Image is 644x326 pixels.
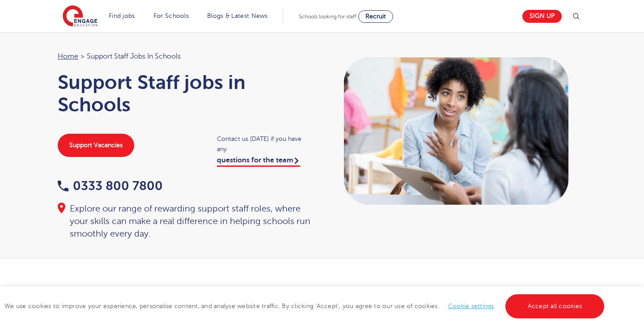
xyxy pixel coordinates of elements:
[207,13,268,19] a: Blogs & Latest News
[80,52,85,60] span: >
[58,51,314,62] nav: breadcrumb
[87,51,181,62] span: Support Staff jobs in Schools
[358,10,393,23] a: Recruit
[109,13,135,19] a: Find jobs
[63,5,97,28] img: Engage Education
[522,10,562,23] a: Sign up
[365,13,386,20] span: Recruit
[58,203,314,240] div: Explore our range of rewarding support staff roles, where your skills can make a real difference ...
[448,303,494,309] a: Cookie settings
[217,134,313,154] span: Contact us [DATE] if you have any
[153,13,189,19] a: For Schools
[58,179,163,193] a: 0333 800 7800
[4,303,606,309] span: We use cookies to improve your experience, personalise content, and analyse website traffic. By c...
[58,134,134,157] a: Support Vacancies
[299,13,356,20] span: Schools looking for staff
[217,156,300,167] a: questions for the team
[505,294,605,318] a: Accept all cookies
[58,71,314,116] h1: Support Staff jobs in Schools
[58,52,78,60] a: Home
